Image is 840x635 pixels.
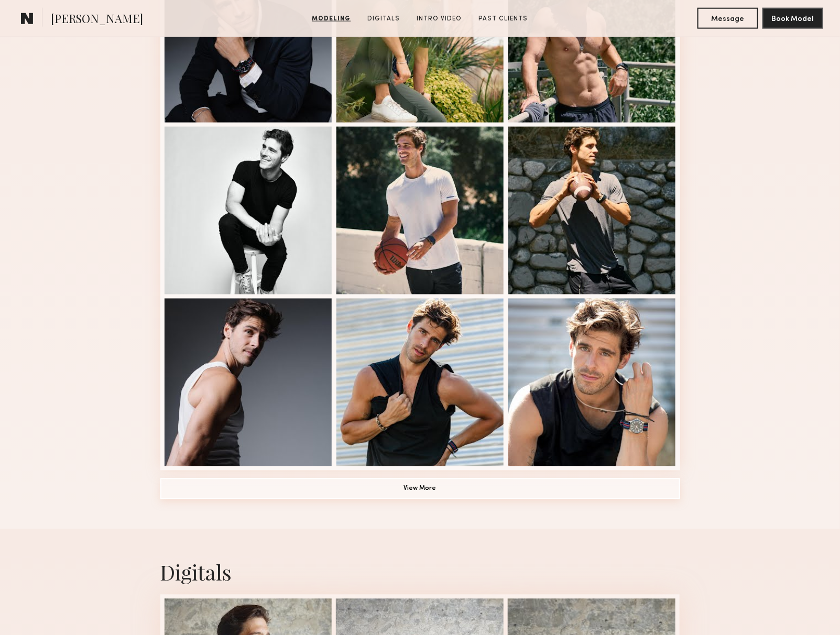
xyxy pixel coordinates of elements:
[762,8,823,29] button: Book Model
[762,14,823,23] a: Book Model
[364,14,405,24] a: Digitals
[697,8,758,29] button: Message
[51,10,143,29] span: [PERSON_NAME]
[413,14,466,24] a: Intro Video
[475,14,532,24] a: Past Clients
[160,559,680,586] div: Digitals
[308,14,355,24] a: Modeling
[160,478,680,499] button: View More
